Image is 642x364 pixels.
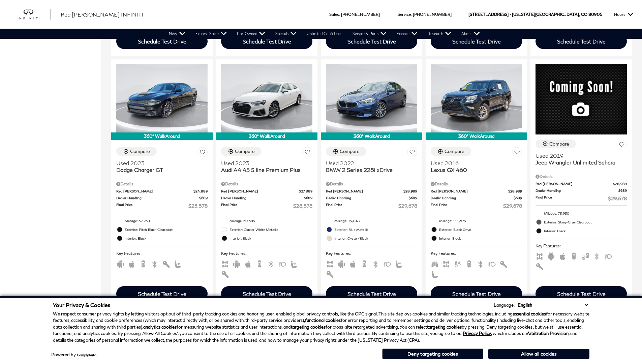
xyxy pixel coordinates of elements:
[162,261,170,266] span: Keyless Entry
[138,291,186,297] div: Schedule Test Drive
[190,29,232,39] a: Express Store
[431,286,522,301] div: Schedule Test Drive - Lexus GX 460
[431,147,471,156] button: Compare Vehicle
[164,29,190,39] a: New
[77,353,96,357] a: ComplyAuto
[604,253,612,258] span: Fog Lights
[431,189,508,194] span: Red [PERSON_NAME]
[326,261,334,266] span: AWD
[477,261,485,266] span: Bluetooth
[116,160,208,173] a: Used 2023Dodge Charger GT
[463,331,491,336] a: Privacy Policy
[116,261,124,266] span: Android Auto
[221,147,262,156] button: Compare Vehicle
[233,261,241,266] span: Android Auto
[116,189,208,194] a: Red [PERSON_NAME] $24,889
[221,189,312,194] a: Red [PERSON_NAME] $27,889
[111,132,213,140] div: 360° WalkAround
[221,250,312,257] span: Key Features :
[536,188,627,193] a: Dealer Handling $689
[341,12,380,17] a: [PHONE_NUMBER]
[536,242,627,250] span: Key Features :
[536,181,627,186] a: Red [PERSON_NAME] $28,989
[270,29,302,39] a: Specials
[536,286,627,301] div: Schedule Test Drive - Jeep Wrangler Unlimited Sahara
[116,64,208,132] img: 2023 Dodge Charger GT
[116,147,157,156] button: Compare Vehicle
[221,166,307,173] span: Audi A4 45 S line Premium Plus
[536,209,627,218] li: Mileage: 73,930
[221,64,312,132] img: 2023 Audi A4 45 S line Premium Plus
[617,140,627,152] button: Save Vehicle
[499,261,508,266] span: Keyless Entry
[536,253,544,258] span: AWD
[427,324,462,330] strong: targeting cookies
[221,261,229,266] span: AWD
[544,219,627,225] span: Exterior: Sting-Gray Clearcoat
[326,189,417,194] a: Red [PERSON_NAME] $28,989
[326,202,398,209] span: Final Price
[221,181,312,187] div: Pricing Details - Audi A4 45 S line Premium Plus
[411,12,412,17] span: :
[431,202,522,209] a: Final Price $29,678
[116,181,208,187] div: Pricing Details - Dodge Charger GT
[536,152,627,166] a: Used 2019Jeep Wrangler Unlimited Sahara
[221,189,299,194] span: Red [PERSON_NAME]
[143,324,177,330] strong: analytics cookies
[221,160,307,166] span: Used 2023
[454,261,462,266] span: Auto Climate Control
[536,152,622,159] span: Used 2019
[138,38,186,44] div: Schedule Test Drive
[326,271,334,276] span: Keyless Entry
[116,160,203,166] span: Used 2023
[164,29,485,39] nav: Main Navigation
[243,38,291,44] div: Schedule Test Drive
[326,189,403,194] span: Red [PERSON_NAME]
[347,38,396,44] div: Schedule Test Drive
[468,12,602,17] a: [STREET_ADDRESS] • [US_STATE][GEOGRAPHIC_DATA], CO 80905
[536,174,627,180] div: Pricing Details - Jeep Wrangler Unlimited Sahara
[326,166,412,173] span: BMW 2 Series 228i xDrive
[557,291,606,297] div: Schedule Test Drive
[426,132,527,140] div: 360° WalkAround
[221,34,312,49] div: Schedule Test Drive - Ford Edge SE
[221,216,312,225] li: Mileage: 50,589
[130,148,150,154] div: Compare
[558,253,567,258] span: Apple Car-Play
[536,64,627,134] img: 2019 Jeep Wrangler Unlimited Sahara
[193,189,208,194] span: $24,889
[51,353,96,357] div: Powered by
[360,261,368,266] span: Backup Camera
[321,132,422,140] div: 360° WalkAround
[445,148,464,154] div: Compare
[431,195,522,201] a: Dealer Handling $689
[334,226,417,233] span: Exterior: Blue Metallic
[128,261,136,266] span: Apple Car-Play
[398,12,411,17] span: Service
[244,261,252,266] span: Apple Car-Play
[431,271,439,276] span: Leather Seats
[304,195,312,201] span: $689
[291,324,326,330] strong: targeting cookies
[116,195,208,201] a: Dealer Handling $689
[221,286,312,301] div: Schedule Test Drive - Audi A4 45 S line Premium Plus
[199,195,208,201] span: $689
[431,202,503,209] span: Final Price
[326,64,417,132] img: 2022 BMW 2 Series 228i xDrive
[395,261,403,266] span: Heated Seats
[302,29,347,39] a: Unlimited Confidence
[372,261,380,266] span: Bluetooth
[536,140,576,148] button: Compare Vehicle
[516,302,589,308] select: Language Select
[349,261,357,266] span: Apple Car-Play
[536,34,627,49] div: Schedule Test Drive - Buick Encore GX Sport Touring
[431,250,522,257] span: Key Features :
[557,38,606,44] div: Schedule Test Drive
[290,261,298,266] span: Heated Seats
[409,195,417,201] span: $689
[382,348,483,359] button: Deny targeting cookies
[116,166,203,173] span: Dodge Charger GT
[230,235,312,242] span: Interior: Black
[326,202,417,209] a: Final Price $29,678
